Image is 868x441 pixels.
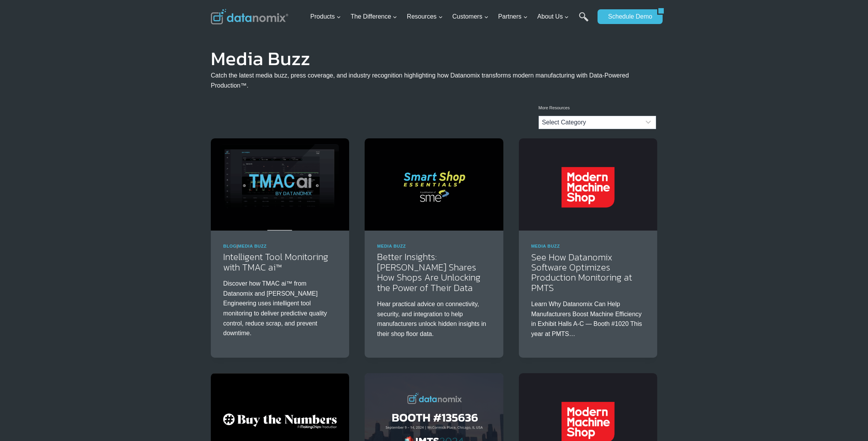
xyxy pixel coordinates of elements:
[351,12,398,22] span: The Difference
[211,71,657,90] p: Catch the latest media buzz, press coverage, and industry recognition highlighting how Datanomix ...
[519,138,657,231] img: Modern Machine Shop
[407,12,443,22] span: Resources
[537,12,569,22] span: About Us
[310,12,341,22] span: Products
[223,250,328,274] a: Intelligent Tool Monitoring with TMAC ai™
[531,250,632,295] a: See How Datanomix Software Optimizes Production Monitoring at PMTS
[498,12,527,22] span: Partners
[211,9,288,24] img: Datanomix
[223,244,267,248] span: |
[223,279,337,338] p: Discover how TMAC ai™ from Datanomix and [PERSON_NAME] Engineering uses intelligent tool monitori...
[598,9,657,24] a: Schedule Demo
[531,299,645,339] p: Learn Why Datanomix Can Help Manufacturers Boost Machine Efficiency in Exhibit Halls A-C — Booth ...
[579,12,589,29] a: Search
[531,244,560,248] a: Media Buzz
[211,53,657,64] h1: Media Buzz
[211,138,349,231] img: Intelligent Tool Monitoring with TMAC ai™
[223,244,237,248] a: Blog
[365,138,503,231] img: Datanomix and Smart Shop Essentials
[307,4,594,29] nav: Primary Navigation
[452,12,488,22] span: Customers
[539,105,656,112] p: More Resources
[238,244,267,248] a: Media Buzz
[377,299,491,339] p: Hear practical advice on connectivity, security, and integration to help manufacturers unlock hid...
[377,244,406,248] a: Media Buzz
[377,250,480,294] a: Better Insights: [PERSON_NAME] Shares How Shops Are Unlocking the Power of Their Data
